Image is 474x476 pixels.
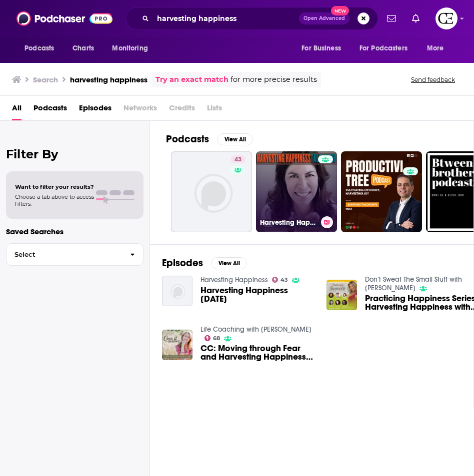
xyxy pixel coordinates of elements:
[211,257,247,269] button: View All
[166,133,209,145] h2: Podcasts
[15,193,94,207] span: Choose a tab above to access filters.
[260,218,317,227] h3: Harvesting Happiness Talk Radio
[70,75,147,84] h3: harvesting happiness
[200,276,268,284] a: Harvesting Happiness
[162,330,192,360] img: CC: Moving through Fear and Harvesting Happiness with Lisa Cypers Kamen
[294,39,353,58] button: open menu
[200,344,314,361] span: CC: Moving through Fear and Harvesting Happiness with [PERSON_NAME] Kamen
[331,6,349,15] span: New
[353,39,422,58] button: open menu
[435,7,457,29] button: Show profile menu
[169,100,195,120] span: Credits
[408,75,458,84] button: Send feedback
[435,7,457,29] img: User Profile
[234,155,241,165] span: 43
[166,133,253,145] a: PodcastsView All
[79,100,111,120] a: Episodes
[303,16,345,21] span: Open Advanced
[6,147,143,161] h2: Filter By
[207,100,222,120] span: Lists
[16,9,112,28] img: Podchaser - Follow, Share and Rate Podcasts
[408,10,423,27] a: Show notifications dropdown
[359,41,407,55] span: For Podcasters
[33,100,67,120] a: Podcasts
[301,41,341,55] span: For Business
[200,286,314,303] a: Harvesting Happiness 06-04-2025
[217,133,253,145] button: View All
[299,12,349,24] button: Open AdvancedNew
[365,275,462,292] a: Don’t Sweat The Small Stuff with Kristine Carlson
[200,325,311,334] a: Life Coaching with Christine Hassler
[230,155,245,163] a: 43
[125,7,378,30] div: Search podcasts, credits, & more...
[341,151,422,232] a: 0
[171,151,252,232] a: 43
[403,155,418,228] div: 0
[155,74,228,85] a: Try an exact match
[200,344,314,361] a: CC: Moving through Fear and Harvesting Happiness with Lisa Cypers Kamen
[272,277,288,283] a: 43
[204,335,220,341] a: 68
[123,100,157,120] span: Networks
[72,41,94,55] span: Charts
[105,39,160,58] button: open menu
[12,100,21,120] a: All
[17,39,67,58] button: open menu
[280,278,288,282] span: 43
[15,183,94,190] span: Want to filter your results?
[6,251,122,258] span: Select
[162,276,192,306] img: Harvesting Happiness 06-04-2025
[162,257,203,269] h2: Episodes
[420,39,456,58] button: open menu
[6,243,143,266] button: Select
[162,257,247,269] a: EpisodesView All
[256,151,337,232] a: Harvesting Happiness Talk Radio
[112,41,147,55] span: Monitoring
[200,286,314,303] span: Harvesting Happiness [DATE]
[435,7,457,29] span: Logged in as cozyearthaudio
[24,41,54,55] span: Podcasts
[427,41,444,55] span: More
[230,74,317,85] span: for more precise results
[6,227,143,236] p: Saved Searches
[383,10,400,27] a: Show notifications dropdown
[66,39,100,58] a: Charts
[33,75,58,84] h3: Search
[153,10,299,26] input: Search podcasts, credits, & more...
[213,336,220,341] span: 68
[326,280,357,310] img: Practicing Happiness Series: Harvesting Happiness with Lisa Cypers Kaman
